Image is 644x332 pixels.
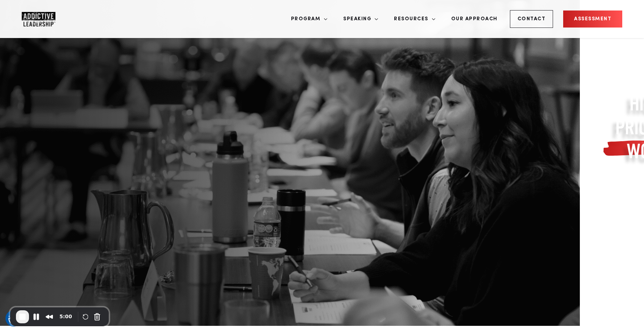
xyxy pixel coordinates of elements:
[8,313,19,324] img: Revisit consent button
[338,5,378,33] a: Speaking
[510,10,553,28] a: Contact
[22,12,55,26] img: Company Logo
[389,5,436,33] a: Resources
[286,5,328,33] a: Program
[446,5,503,33] a: Our Approach
[563,10,622,28] a: Assessment
[22,12,65,26] a: Home
[8,313,19,324] button: Consent Preferences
